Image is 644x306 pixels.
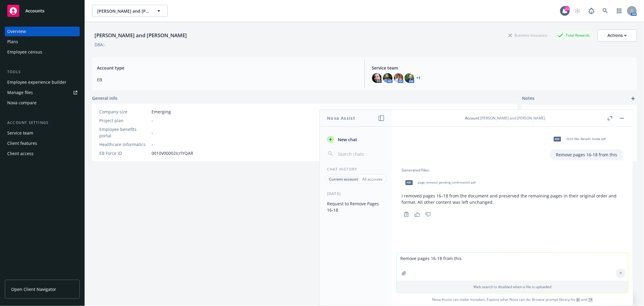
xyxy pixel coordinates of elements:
span: EB [97,76,357,83]
a: Client features [5,138,80,148]
a: Manage files [5,88,80,97]
a: Employee experience builder [5,77,80,87]
a: Employee census [5,47,80,57]
div: Overview [7,27,26,36]
button: Actions [598,29,637,41]
span: Notes [522,95,534,102]
input: Search chats [337,150,385,158]
span: Accounts [25,8,44,13]
div: Healthcare Informatics [99,141,149,148]
div: Project plan [99,117,149,124]
p: Remove pages 16-18 from this [556,151,617,158]
a: Switch app [613,5,625,17]
div: Client access [7,149,34,158]
a: Start snowing [572,5,584,17]
span: Open Client Navigator [11,286,56,292]
svg: Copy to clipboard [404,212,409,217]
div: Employee experience builder [7,77,66,87]
a: Overview [5,27,80,36]
span: Account [465,116,479,121]
div: DBA: - [95,41,106,48]
a: Service team [5,128,80,138]
div: [PERSON_NAME] and [PERSON_NAME] [92,31,189,39]
div: Employee benefits portal [99,126,149,139]
div: Company size [99,109,149,115]
span: - [152,141,153,148]
span: Service team [372,65,632,71]
div: Tools [5,69,80,75]
span: [PERSON_NAME] and [PERSON_NAME] [97,8,149,14]
a: add [630,95,637,102]
a: Search [599,5,611,17]
div: EB Force ID [99,150,149,156]
p: Web search is disabled when a file is uploaded [400,284,624,289]
span: Account type [97,65,357,71]
span: General info [92,95,117,101]
div: Nova compare [7,98,37,108]
a: BI [576,297,580,302]
h1: Nova Assist [327,115,355,121]
img: photo [394,73,403,83]
a: +1 [417,76,421,80]
a: Nova compare [5,98,80,108]
button: New chat [325,134,387,145]
span: - [152,117,153,124]
p: All accounts [362,177,383,182]
span: - [152,129,153,136]
div: Manage files [7,88,33,97]
p: I removed pages 16–18 from the document and preserved the remaining pages in their original order... [402,193,623,205]
div: [DATE] [320,191,392,196]
div: Plans [7,37,18,47]
span: 0010V00002IcrlYQAR [152,150,193,156]
span: pdf [554,137,561,141]
button: [PERSON_NAME] and [PERSON_NAME] [92,5,168,17]
span: New chat [337,136,357,143]
a: Plans [5,37,80,47]
button: Thumbs down [423,210,433,219]
div: Chat History [320,167,392,172]
img: photo [383,73,392,83]
a: Report a Bug [585,5,598,17]
div: Generated Files: [402,168,623,173]
img: photo [405,73,414,83]
p: Current account [329,177,358,182]
div: Actions [607,30,627,41]
a: TR [588,297,593,302]
a: Client access [5,149,80,158]
div: Employee census [7,47,42,57]
div: : [PERSON_NAME] and [PERSON_NAME] [465,116,545,121]
a: Accounts [5,2,80,19]
span: 2025 R&L Benefit Guide.pdf [566,137,606,141]
div: pdfpage_removal_pending_confirmation.pdf [402,175,477,190]
div: Business Insurance [505,31,550,39]
span: pdf [405,180,413,185]
img: photo [372,73,382,83]
div: Account settings [5,120,80,126]
span: Nova Assist can make mistakes. Explore what Nova can do: Browse prompt library for and [394,293,630,306]
button: Request to Remove Pages 16-18 [325,199,387,215]
div: Client features [7,138,37,148]
div: pdf2025 R&L Benefit Guide.pdf [550,132,607,147]
div: Total Rewards [555,31,593,39]
div: Service team [7,128,33,138]
span: page_removal_pending_confirmation.pdf [418,181,476,184]
span: Emerging [152,109,171,115]
div: 23 [564,6,570,11]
